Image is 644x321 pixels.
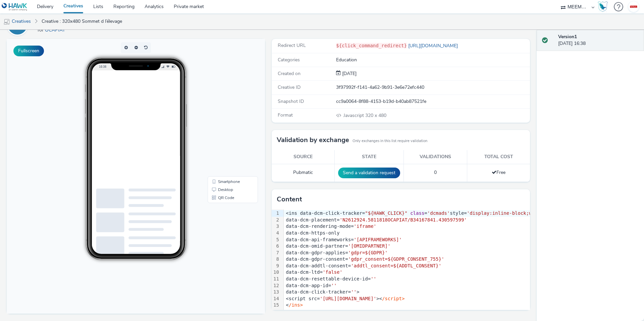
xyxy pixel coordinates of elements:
img: Tanguy Van Ingelgom [629,2,639,12]
span: 'iframe' [354,223,376,229]
span: QR Code [211,157,227,161]
a: Hawk Academy [598,1,610,12]
span: 320 x 480 [343,112,386,119]
span: 0 [434,169,437,176]
li: Desktop [202,147,250,155]
span: Free [492,169,505,176]
span: 'dcmads' [427,210,450,216]
span: '' [351,289,357,295]
div: data-dcm-omid-partner= [284,243,600,250]
span: for [38,27,45,33]
div: 11 [272,276,280,282]
span: 'gdpr_consent=${GDPR_CONSENT_755}' [348,256,444,262]
a: Creative : 320x480 Sommet d l’élevage [38,13,125,29]
td: Pubmatic [272,164,335,182]
span: /ins> [289,302,303,308]
th: State [335,150,404,164]
div: data-dcm-ltd= [284,269,600,276]
th: Validations [404,150,467,164]
span: '[URL][DOMAIN_NAME]' [320,296,376,301]
div: 2 [272,217,280,223]
div: data-dcm-https-only [284,230,600,237]
img: mobile [3,18,10,25]
span: Redirect URL [278,42,306,49]
div: 14 [272,296,280,302]
span: 16:38 [92,26,100,29]
div: 3f97992f-f141-4a62-9b91-3e6e72efc440 [336,84,529,91]
button: Fullscreen [13,46,44,56]
div: data-dcm-rendering-mode= [284,223,600,230]
div: 7 [272,250,280,256]
span: Created on [278,70,301,77]
img: Hawk Academy [598,1,608,12]
div: data-dcm-click-tracker= > [284,289,600,296]
div: Education [336,57,529,63]
div: 10 [272,269,280,276]
span: Smartphone [211,141,233,145]
div: data-dcm-resettable-device-id= [284,276,600,282]
li: Smartphone [202,139,250,147]
span: 'false' [323,269,342,275]
div: 6 [272,243,280,250]
span: 'addtl_consent=${ADDTL_CONSENT}' [351,263,441,268]
div: data-dcm-gdpr-applies= [284,250,600,256]
th: Total cost [467,150,530,164]
div: data-dcm-app-id= [284,282,600,289]
h3: Content [277,194,302,204]
small: Only exchanges in this list require validation [353,138,427,144]
span: [DATE] [341,70,357,77]
span: 'display:inline-block;width:320px;height:480px' [467,210,600,216]
div: <script src= >< [284,296,600,302]
div: 9 [272,263,280,269]
div: data-dcm-gdpr-consent= [284,256,600,263]
span: 'N2612924.5811818OCAPIAT/B34167841.430597599' [339,217,467,222]
span: "${HAWK_CLICK}" [365,210,407,216]
span: '[APIFRAMEWORKS]' [354,237,402,242]
a: [URL][DOMAIN_NAME] [407,43,461,49]
div: 13 [272,289,280,296]
div: 8 [272,256,280,263]
th: Source [272,150,335,164]
div: data-dcm-placement= [284,217,600,223]
span: '' [331,283,337,288]
span: Snapshot ID [278,98,304,105]
span: Categories [278,57,300,63]
h3: Validation by exchange [277,135,349,145]
button: Send a validation request [338,168,400,178]
span: Format [278,112,293,118]
div: data-dcm-api-frameworks= [284,237,600,243]
span: Desktop [211,149,226,153]
span: '[OMIDPARTNER]' [348,243,390,249]
span: '' [371,276,376,281]
div: Creation 27 September 2025, 16:38 [341,70,357,77]
div: 12 [272,282,280,289]
li: QR Code [202,155,250,163]
a: OCAPIAT [45,27,68,33]
span: 'gdpr=${GDPR}' [348,250,388,255]
span: /script> [382,296,405,301]
strong: Version 1 [558,34,577,40]
div: cc9a0064-8f88-4153-b19d-b40ab87521fe [336,98,529,105]
div: <ins data-dcm-click-tracker= = style= [284,210,600,217]
div: data-dcm-addtl-consent= [284,263,600,269]
div: 5 [272,237,280,243]
div: 1 [272,210,280,217]
div: 4 [272,230,280,237]
span: class [410,210,424,216]
div: 15 [272,302,280,309]
code: ${click_command_redirect} [336,43,407,48]
div: < [284,302,600,309]
div: 3 [272,223,280,230]
span: Javascript [343,112,365,119]
img: undefined Logo [2,3,28,11]
span: Creative ID [278,84,301,90]
div: [DATE] 16:38 [558,34,639,47]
